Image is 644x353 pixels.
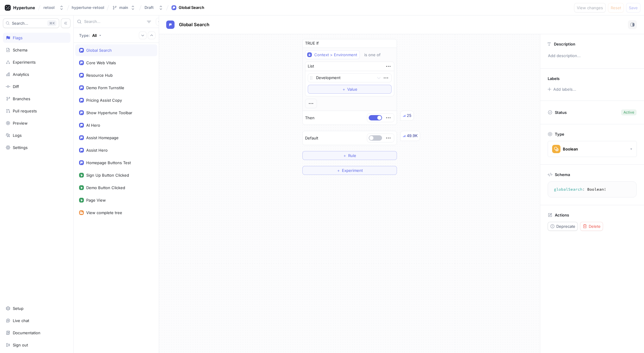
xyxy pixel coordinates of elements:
[314,52,357,57] div: Context > Environment
[548,76,560,81] p: Labels
[179,22,209,27] span: Global Search
[139,32,147,39] button: Expand all
[86,123,100,128] div: AI Hero
[86,98,122,103] div: Pricing Assist Copy
[79,33,90,38] p: Type:
[407,113,411,119] div: 25
[119,5,128,10] div: main
[555,172,570,177] p: Schema
[86,148,108,153] div: Assist Hero
[347,87,357,91] span: Value
[305,40,319,46] p: TRUE If
[92,33,97,38] div: All
[13,145,28,150] div: Settings
[77,30,103,40] button: Type: All
[3,18,59,28] button: Search...K
[555,213,569,217] p: Actions
[13,121,28,125] div: Preview
[550,184,634,195] textarea: globalSearch: Boolean!
[13,96,30,101] div: Branches
[623,110,634,115] div: Active
[574,3,606,12] button: View changes
[84,19,144,25] input: Search...
[629,6,638,10] span: Save
[305,135,318,141] p: Default
[563,147,578,152] div: Boolean
[343,154,347,157] span: ＋
[179,5,204,11] div: Global Search
[13,60,36,65] div: Experiments
[13,343,28,347] div: Sign out
[589,225,601,228] span: Delete
[86,110,132,115] div: Show Hypertune Toolbar
[72,5,104,10] span: hypertune-retool
[41,3,66,12] button: retool
[110,3,138,12] button: main
[86,160,131,165] div: Homepage Buttons Test
[337,169,340,172] span: ＋
[86,48,112,53] div: Global Search
[13,35,23,40] div: Flags
[13,306,23,311] div: Setup
[546,85,578,93] button: Add labels...
[43,5,54,10] div: retool
[305,115,315,121] p: Then
[348,154,356,157] span: Rule
[86,185,125,190] div: Demo Button Clicked
[608,3,624,12] button: Reset
[554,42,575,46] p: Description
[362,50,389,59] button: is one of
[555,132,564,137] p: Type
[86,73,113,78] div: Resource Hub
[13,133,22,138] div: Logs
[86,198,106,203] div: Page View
[86,60,116,65] div: Core Web Vitals
[577,6,603,10] span: View changes
[3,328,70,338] a: Documentation
[47,20,56,26] div: K
[302,166,397,175] button: ＋Experiment
[142,3,166,12] button: Draft
[364,52,381,57] div: is one of
[12,21,28,25] span: Search...
[86,85,124,90] div: Demo Form Turnstile
[553,87,576,91] div: Add labels...
[308,63,314,69] div: List
[407,133,418,139] div: 49.9K
[13,48,27,52] div: Schema
[13,109,37,113] div: Pull requests
[626,3,640,12] button: Save
[86,210,122,215] div: View complete tree
[13,72,29,77] div: Analytics
[556,225,575,228] span: Deprecate
[13,330,40,335] div: Documentation
[580,222,603,231] button: Delete
[555,108,567,117] p: Status
[86,173,129,178] div: Sign Up Button Clicked
[545,51,639,61] p: Add description...
[148,32,155,39] button: Collapse all
[308,85,392,94] button: ＋Value
[342,169,363,172] span: Experiment
[144,5,154,10] div: Draft
[13,84,19,89] div: Diff
[548,222,578,231] button: Deprecate
[305,50,360,59] button: Context > Environment
[86,135,119,140] div: Assist Homepage
[548,141,637,157] button: Boolean
[13,318,29,323] div: Live chat
[302,151,397,160] button: ＋Rule
[342,87,346,91] span: ＋
[611,6,621,10] span: Reset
